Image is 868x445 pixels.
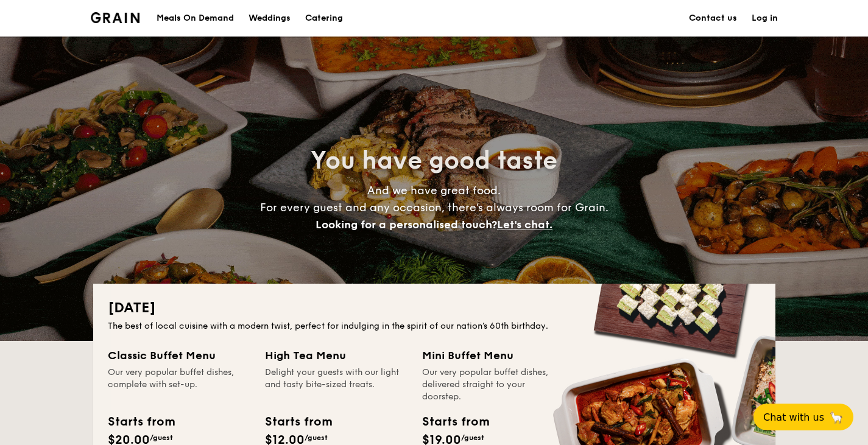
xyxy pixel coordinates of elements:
[829,410,844,424] span: 🦙
[316,218,497,231] span: Looking for a personalised touch?
[108,320,761,332] div: The best of local cuisine with a modern twist, perfect for indulging in the spirit of our nation’...
[753,404,853,430] button: Chat with us🦙
[763,412,824,423] span: Chat with us
[91,12,140,23] img: Grain
[305,433,328,442] span: /guest
[422,366,565,403] div: Our very popular buffet dishes, delivered straight to your doorstep.
[108,366,250,403] div: Our very popular buffet dishes, complete with set-up.
[260,184,609,231] span: And we have great food. For every guest and any occasion, there’s always room for Grain.
[108,347,250,364] div: Classic Buffet Menu
[497,218,552,231] span: Let's chat.
[265,413,331,431] div: Starts from
[108,413,174,431] div: Starts from
[461,433,484,442] span: /guest
[108,298,761,318] h2: [DATE]
[422,413,489,431] div: Starts from
[91,12,140,23] a: Logotype
[422,347,565,364] div: Mini Buffet Menu
[265,347,408,364] div: High Tea Menu
[311,146,557,175] span: You have good taste
[265,366,408,403] div: Delight your guests with our light and tasty bite-sized treats.
[150,433,173,442] span: /guest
